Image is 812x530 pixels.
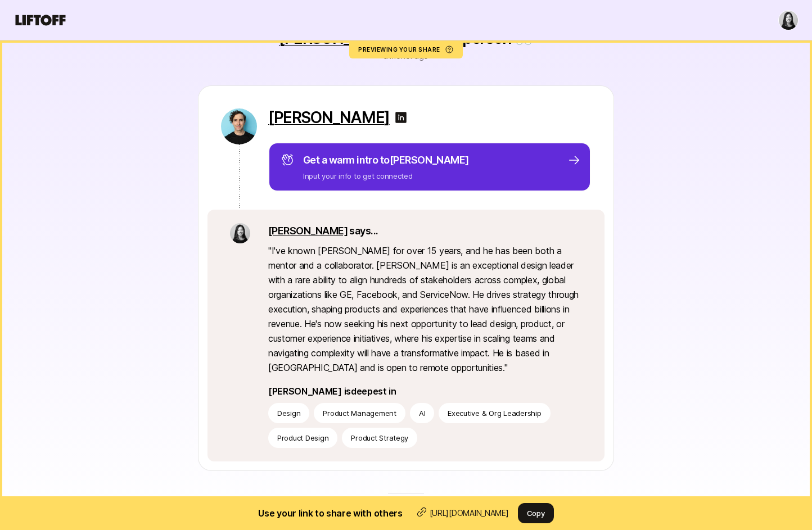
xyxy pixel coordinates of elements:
p: a month ago [384,49,428,63]
p: [URL][DOMAIN_NAME] [430,506,509,520]
img: linkedin-logo [394,111,408,124]
p: " I've known [PERSON_NAME] for over 15 years, and he has been both a mentor and a collaborator. [... [268,243,582,375]
p: says... [268,223,582,239]
button: Copy [518,503,554,523]
p: shared a person 👀 [279,29,533,47]
p: Executive & Org Leadership [448,407,541,419]
img: Stacy La [779,11,798,30]
p: Product Design [277,432,328,443]
p: Input your info to get connected [303,170,469,182]
p: Get a warm intro [303,152,469,168]
p: AI [419,407,425,419]
a: [PERSON_NAME] [268,225,348,237]
h2: Use your link to share with others [258,506,402,520]
p: [PERSON_NAME] is deepest in [268,384,582,398]
a: [PERSON_NAME] [268,108,390,126]
img: 96d2a0e4_1874_4b12_b72d_b7b3d0246393.jpg [221,108,257,144]
button: Stacy La [778,10,799,30]
p: Product Strategy [351,432,408,443]
p: Product Management [323,407,396,419]
span: to [PERSON_NAME] [380,154,469,166]
img: a6da1878_b95e_422e_bba6_ac01d30c5b5f.jpg [230,223,250,243]
p: Design [277,407,300,419]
